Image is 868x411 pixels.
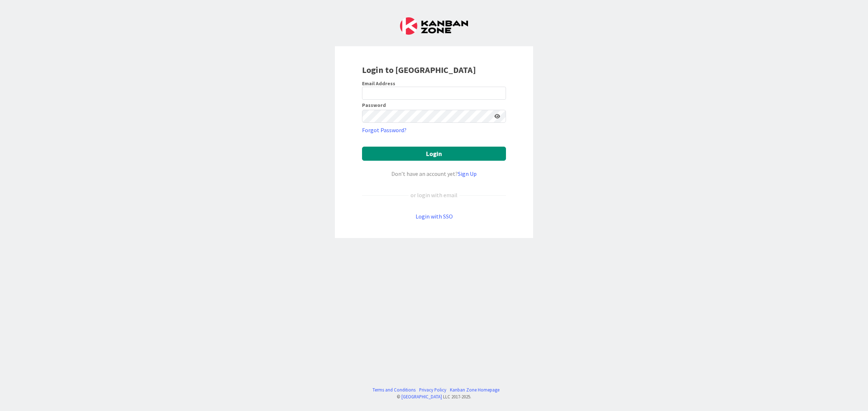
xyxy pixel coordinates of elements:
a: Terms and Conditions [373,386,416,393]
img: Kanban Zone [400,17,468,35]
div: Don’t have an account yet? [362,169,506,178]
label: Email Address [362,80,395,87]
a: Kanban Zone Homepage [450,386,499,393]
a: Sign Up [458,170,477,177]
b: Login to [GEOGRAPHIC_DATA] [362,64,476,75]
div: © LLC 2017- 2025 . [369,393,499,400]
a: [GEOGRAPHIC_DATA] [401,394,442,399]
a: Login with SSO [416,213,453,220]
button: Login [362,147,506,161]
a: Privacy Policy [419,386,446,393]
div: or login with email [409,191,459,199]
a: Forgot Password? [362,126,407,134]
label: Password [362,103,386,108]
